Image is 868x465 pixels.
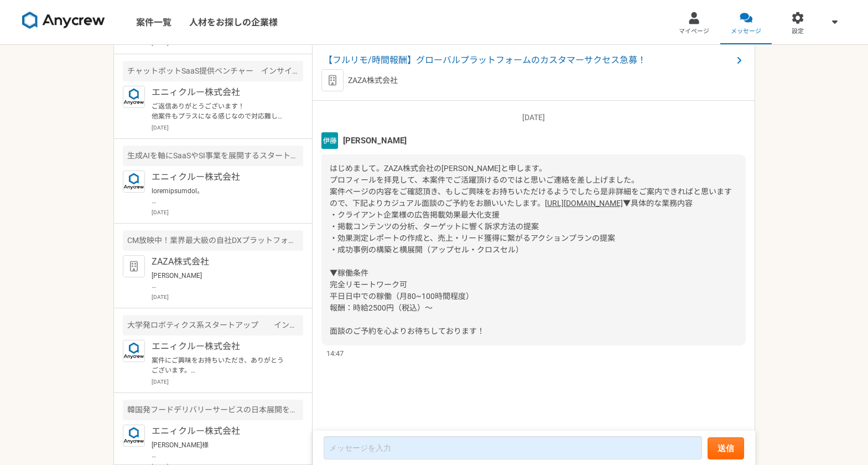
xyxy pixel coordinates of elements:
[152,440,288,460] p: [PERSON_NAME]様 ご無沙汰しています。 Anycrewの[PERSON_NAME]です。 こちら、転職の案件なのですが、もしよろしければご案内ができればと思いまして、ご興味・ご関心は...
[679,27,709,36] span: マイページ
[326,348,344,359] span: 14:47
[123,425,145,447] img: logo_text_blue_01.png
[123,400,303,420] div: 韓国発フードデリバリーサービスの日本展開を担うフィールドセールス
[731,27,761,36] span: メッセージ
[123,170,145,193] img: logo_text_blue_01.png
[152,340,288,353] p: エニィクルー株式会社
[152,208,303,216] p: [DATE]
[708,437,744,459] button: 送信
[792,27,804,36] span: 設定
[123,61,303,81] div: チャットボットSaaS提供ベンチャー インサイドセールス
[152,86,288,99] p: エニィクルー株式会社
[545,199,623,208] a: [URL][DOMAIN_NAME]
[321,69,344,91] img: default_org_logo-42cde973f59100197ec2c8e796e4974ac8490bb5b08a0eb061ff975e4574aa76.png
[321,112,746,123] p: [DATE]
[330,164,732,208] span: はじめまして。ZAZA株式会社の[PERSON_NAME]と申します。 プロフィールを拝見して、本案件でご活躍頂けるのではと思いご連絡を差し上げました。 案件ページの内容をご確認頂き、もしご興味...
[152,123,303,132] p: [DATE]
[123,146,303,166] div: 生成AIを軸にSaaSやSI事業を展開するスタートアップ エンタープライズ営業
[152,378,303,386] p: [DATE]
[123,340,145,362] img: logo_text_blue_01.png
[152,255,288,268] p: ZAZA株式会社
[152,186,288,206] p: loremipsumdol。 sitametconsec。 A2：elitse（do、eiusm）temporinci。 22utlaBO /ET /DOloremagnaaliquaen、ad...
[22,12,105,29] img: 8DqYSo04kwAAAAASUVORK5CYII=
[123,86,145,108] img: logo_text_blue_01.png
[330,199,693,335] span: ▼具体的な業務内容 ・クライアント企業様の広告掲載効果最大化支援 ・掲載コンテンツの分析、ターゲットに響く訴求方法の提案 ・効果測定レポートの作成と、売上・リード獲得に繋がるアクションプランの提...
[343,135,407,147] span: [PERSON_NAME]
[152,271,288,291] p: [PERSON_NAME] お世話になっております。 ZAZA株式会社の[PERSON_NAME]です。 すでにご稼働中とのこと、失礼いたしました。 ご返信いただきありがとうございます。 引き続...
[324,54,732,67] span: 【フルリモ/時間報酬】グローバルプラットフォームのカスタマーサクセス急募！
[348,75,398,86] p: ZAZA株式会社
[123,230,303,251] div: CM放映中！業界最大級の自社DXプラットフォームのコンサルティング営業【在宅】
[123,315,303,335] div: 大学発ロボティクス系スタートアップ インサイドセールス
[321,132,338,149] img: unnamed.png
[123,255,145,277] img: default_org_logo-42cde973f59100197ec2c8e796e4974ac8490bb5b08a0eb061ff975e4574aa76.png
[152,170,288,184] p: エニィクルー株式会社
[152,425,288,438] p: エニィクルー株式会社
[152,355,288,375] p: 案件にご興味をお持ちいただき、ありがとうございます。 こちらの案件ですが、先に選考に進まれていた方が参画されることとなりました。 また、ぜひ別件でご相談させていただければと思います。 社内、他ス...
[152,101,288,121] p: ご返信ありがとうございます！ 他案件もプラスになる感じなので対応難しいと思われます！ 申し訳ございません！
[152,293,303,301] p: [DATE]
